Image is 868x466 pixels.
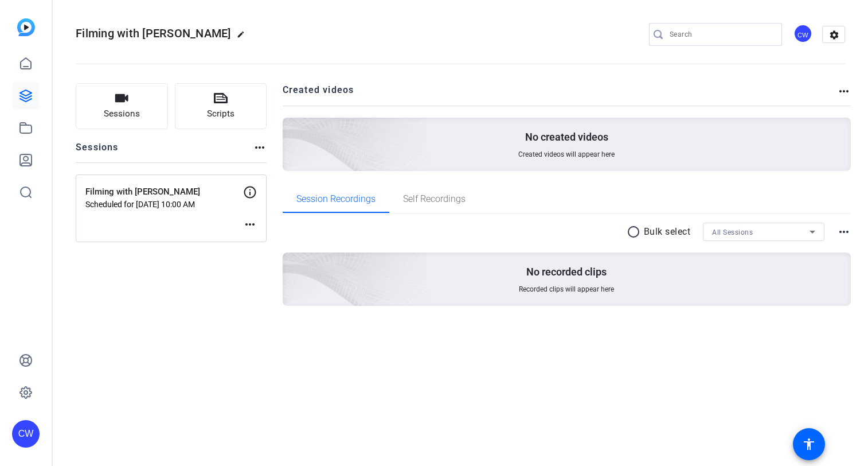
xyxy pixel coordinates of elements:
span: Filming with [PERSON_NAME] [76,26,231,40]
ngx-avatar: Claire Williams [793,24,814,44]
mat-icon: accessibility [802,437,816,451]
span: Session Recordings [296,195,376,204]
p: Scheduled for [DATE] 10:00 AM [85,200,243,209]
mat-icon: more_horiz [837,84,851,98]
p: No created videos [525,130,608,144]
input: Search [670,28,773,41]
p: Bulk select [644,225,691,239]
div: CW [793,24,812,43]
h2: Created videos [283,83,838,106]
span: Created videos will appear here [518,150,615,159]
mat-icon: more_horiz [253,141,267,154]
span: Sessions [104,107,140,121]
mat-icon: more_horiz [837,225,851,239]
span: Scripts [207,107,234,121]
img: Creted videos background [154,4,428,253]
span: All Sessions [712,228,753,236]
span: Recorded clips will appear here [519,285,614,294]
h2: Sessions [76,141,119,162]
p: No recorded clips [526,265,607,279]
mat-icon: radio_button_unchecked [627,225,644,239]
div: CW [12,420,40,448]
mat-icon: settings [823,26,846,44]
span: Self Recordings [403,195,466,204]
p: Filming with [PERSON_NAME] [85,185,243,199]
button: Scripts [175,83,267,129]
img: blue-gradient.svg [17,18,35,36]
mat-icon: edit [237,30,251,44]
mat-icon: more_horiz [243,218,257,231]
button: Sessions [76,83,168,129]
img: embarkstudio-empty-session.png [154,139,428,388]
